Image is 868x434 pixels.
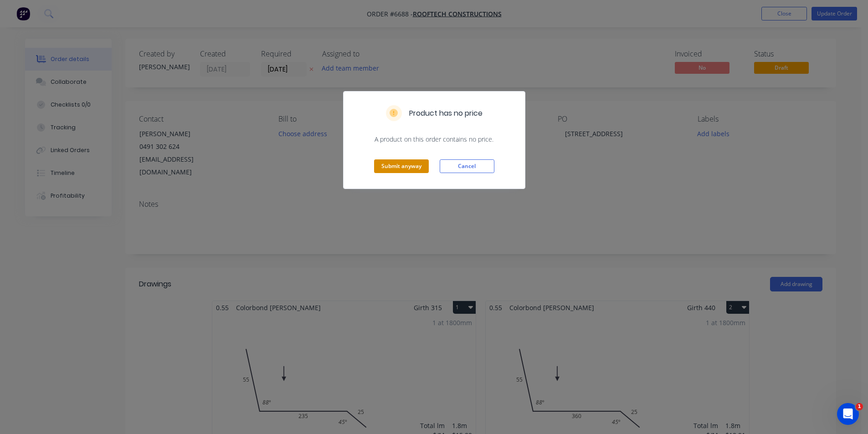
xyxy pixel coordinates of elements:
button: Submit anyway [374,159,429,173]
span: A product on this order contains no price. [354,135,514,144]
h5: Product has no price [409,108,483,119]
button: Cancel [440,159,494,173]
span: 1 [856,403,863,410]
iframe: Intercom live chat [837,403,859,425]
